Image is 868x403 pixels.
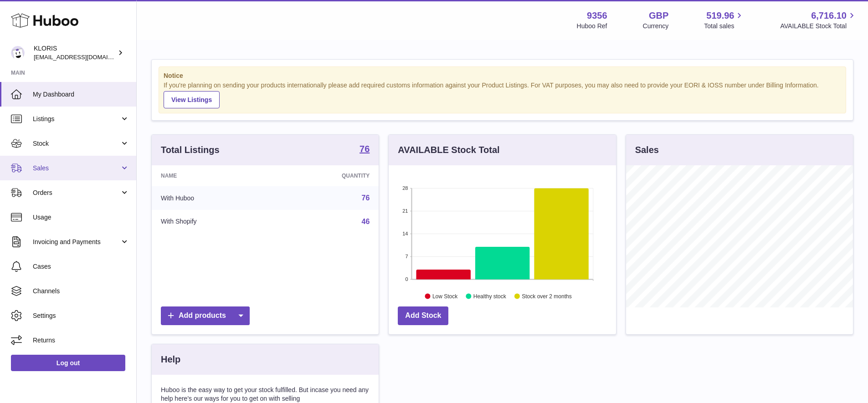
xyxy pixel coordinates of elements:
span: Total sales [704,22,745,31]
span: AVAILABLE Stock Total [780,22,857,31]
a: View Listings [164,91,220,108]
div: Huboo Ref [577,22,607,31]
h3: Help [161,353,180,366]
td: With Shopify [152,210,274,234]
text: 7 [406,254,408,259]
span: Listings [33,115,120,123]
strong: Notice [164,71,841,80]
td: With Huboo [152,186,274,210]
span: My Dashboard [33,90,129,99]
p: Huboo is the easy way to get your stock fulfilled. But incase you need any help here's our ways f... [161,386,370,403]
a: 6,716.10 AVAILABLE Stock Total [780,10,857,31]
span: Stock [33,139,120,148]
th: Name [152,165,274,186]
strong: 9356 [587,10,607,22]
th: Quantity [274,165,379,186]
span: Sales [33,164,120,173]
a: 76 [360,144,370,155]
span: Channels [33,287,129,296]
text: 28 [403,185,408,191]
text: Low Stock [432,293,458,299]
text: Healthy stock [473,293,507,299]
span: Cases [33,262,129,271]
img: huboo@kloriscbd.com [11,46,25,60]
strong: GBP [649,10,668,22]
a: 76 [362,194,370,202]
div: Currency [643,22,669,31]
a: Add products [161,306,250,325]
span: Orders [33,189,120,197]
a: 46 [362,218,370,225]
a: Log out [11,355,125,371]
span: 519.96 [706,10,734,22]
span: Usage [33,213,129,222]
span: Settings [33,311,129,320]
a: 519.96 Total sales [704,10,745,31]
h3: Sales [635,144,659,156]
span: Invoicing and Payments [33,238,120,246]
h3: AVAILABLE Stock Total [398,144,499,156]
span: [EMAIL_ADDRESS][DOMAIN_NAME] [34,53,134,61]
h3: Total Listings [161,144,220,156]
div: If you're planning on sending your products internationally please add required customs informati... [164,81,841,108]
text: 0 [406,276,408,282]
div: KLORIS [34,44,116,61]
text: 21 [403,208,408,214]
span: Returns [33,336,129,345]
strong: 76 [360,144,370,153]
a: Add Stock [398,306,448,325]
span: 6,716.10 [811,10,847,22]
text: Stock over 2 months [522,293,572,299]
text: 14 [403,231,408,236]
